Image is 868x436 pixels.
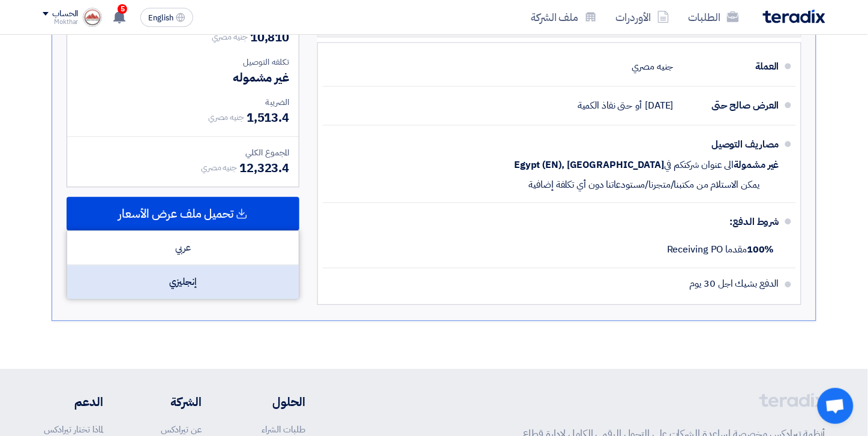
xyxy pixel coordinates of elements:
[683,52,779,81] div: العملة
[606,3,679,31] a: الأوردرات
[521,3,606,31] a: ملف الشركة
[201,161,237,174] span: جنيه مصري
[514,159,664,171] span: Egypt (EN), [GEOGRAPHIC_DATA]
[262,423,305,436] a: طلبات الشراء
[161,423,202,436] a: عن تيرادكس
[636,100,642,112] span: أو
[818,388,854,424] a: Open chat
[578,100,633,112] span: حتى نفاذ الكمية
[77,146,289,159] div: المجموع الكلي
[140,8,193,27] button: English
[233,68,289,86] span: غير مشموله
[645,100,674,112] span: [DATE]
[747,242,774,257] strong: 100%
[667,242,774,257] span: مقدما Receiving PO
[77,96,289,109] div: الضريبة
[239,159,289,177] span: 12,323.4
[118,4,127,14] span: 5
[43,393,103,411] li: الدعم
[208,111,244,124] span: جنيه مصري
[83,8,102,27] img: logo_1715669661184.jpg
[342,208,779,236] div: شروط الدفع:
[67,265,299,299] div: إنجليزي
[247,109,289,127] span: 1,513.4
[238,393,305,411] li: الحلول
[683,130,779,159] div: مصاريف التوصيل
[77,56,289,68] div: تكلفه التوصيل
[679,3,749,31] a: الطلبات
[52,9,78,19] div: الحساب
[763,10,825,23] img: Teradix logo
[250,28,289,46] span: 10,810
[664,159,734,171] span: الى عنوان شركتكم في
[683,91,779,120] div: العرض صالح حتى
[212,31,248,43] span: جنيه مصري
[139,393,202,411] li: الشركة
[148,14,173,22] span: English
[118,208,233,219] span: تحميل ملف عرض الأسعار
[632,55,674,78] div: جنيه مصري
[43,19,78,25] div: Mokthar
[67,231,299,265] div: عربي
[734,159,779,171] span: غير مشمولة
[529,179,760,191] span: يمكن الاستلام من مكتبنا/متجرنا/مستودعاتنا دون أي تكلفة إضافية
[44,423,103,436] a: لماذا تختار تيرادكس
[690,278,779,290] span: الدفع بشيك اجل 30 يوم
